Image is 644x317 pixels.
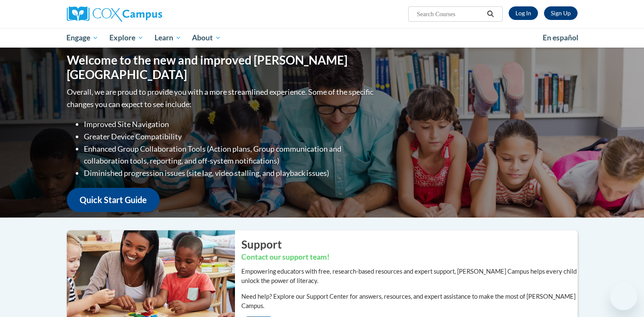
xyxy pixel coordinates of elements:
a: Quick Start Guide [67,188,160,212]
a: Engage [61,28,104,48]
span: Learn [155,33,181,43]
h1: Welcome to the new and improved [PERSON_NAME][GEOGRAPHIC_DATA] [67,53,375,82]
a: Learn [149,28,187,48]
span: Engage [66,33,98,43]
li: Improved Site Navigation [84,118,375,130]
a: Register [544,6,578,20]
li: Diminished progression issues (site lag, video stalling, and playback issues) [84,167,375,179]
a: Log In [509,6,538,20]
input: Search Courses [416,9,484,19]
p: Overall, we are proud to provide you with a more streamlined experience. Some of the specific cha... [67,86,375,110]
span: Explore [109,33,143,43]
span: About [192,33,221,43]
a: Cox Campus [67,6,229,22]
h3: Contact our support team! [241,252,578,263]
a: About [186,28,226,48]
a: En español [537,29,584,47]
span: En español [543,33,578,42]
li: Greater Device Compatibility [84,130,375,143]
img: Cox Campus [67,6,162,22]
iframe: Button to launch messaging window [610,283,637,310]
a: Explore [104,28,149,48]
div: Main menu [54,28,590,48]
p: Need help? Explore our Support Center for answers, resources, and expert assistance to make the m... [241,292,578,311]
button: Search [484,9,497,19]
h2: Support [241,237,578,252]
li: Enhanced Group Collaboration Tools (Action plans, Group communication and collaboration tools, re... [84,143,375,167]
p: Empowering educators with free, research-based resources and expert support, [PERSON_NAME] Campus... [241,267,578,286]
